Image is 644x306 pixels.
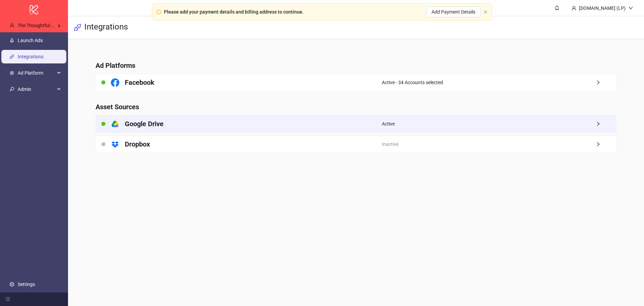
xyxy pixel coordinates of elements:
span: Inactive [382,140,399,148]
span: Admin [18,82,55,96]
span: user [572,6,576,11]
span: right [596,121,616,126]
span: down [628,6,633,11]
div: [DOMAIN_NAME] (LP) [576,4,628,12]
h4: Ad Platforms [96,61,616,70]
span: Add Payment Details [431,9,475,15]
span: Active - 34 Accounts selected [382,79,443,86]
span: user [10,23,14,28]
a: FacebookActive - 34 Accounts selectedright [96,74,616,91]
a: DropboxInactiveright [96,135,616,153]
h4: Dropbox [125,139,150,149]
a: Settings [18,282,35,287]
a: Google DriveActiveright [96,115,616,133]
span: The Thoughtful Agency [18,23,67,28]
h4: Asset Sources [96,102,616,112]
button: close [484,10,488,14]
div: Please add your payment details and billing address to continue. [164,8,304,16]
button: Add Payment Details [426,6,481,17]
span: Ad Platform [18,66,55,80]
span: bell [555,5,559,10]
span: close [484,10,488,14]
span: right [596,142,616,147]
h3: Integrations [84,22,128,33]
span: exclamation-circle [156,9,161,14]
span: Active [382,120,395,128]
span: right [596,80,616,85]
span: key [10,87,14,92]
span: api [73,23,82,32]
a: Launch Ads [18,38,43,43]
h4: Google Drive [125,119,164,129]
span: menu-fold [5,297,10,302]
span: number [10,71,14,75]
a: Integrations [18,54,44,59]
h4: Facebook [125,78,154,87]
